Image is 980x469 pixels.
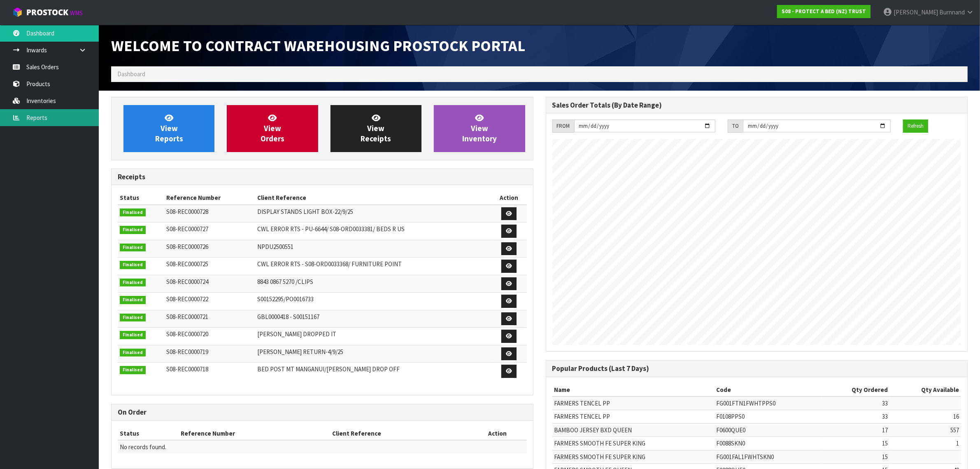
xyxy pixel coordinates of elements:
[462,113,497,144] span: View Inventory
[12,7,23,17] img: cube-alt.png
[552,423,714,436] td: BAMBOO JERSEY BXD QUEEN
[118,440,527,453] td: No records found.
[255,191,491,204] th: Client Reference
[166,313,208,321] span: S08-REC0000721
[257,260,402,268] span: CWL ERROR RTS - S08-ORD0033368/ FURNITURE POINT
[166,365,208,373] span: S08-REC0000718
[728,120,743,133] div: TO
[120,261,146,269] span: Finalised
[822,383,890,396] th: Qty Ordered
[714,383,822,396] th: Code
[118,408,527,416] h3: On Order
[120,314,146,322] span: Finalised
[822,410,890,423] td: 33
[890,410,961,423] td: 16
[257,295,314,303] span: S00152295/PO0016733
[120,279,146,287] span: Finalised
[166,330,208,338] span: S08-REC0000720
[782,8,866,15] strong: S08 - PROTECT A BED (NZ) TRUST
[257,365,400,373] span: BED POST MT MANGANUI/[PERSON_NAME] DROP OFF
[552,365,961,373] h3: Popular Products (Last 7 Days)
[822,437,890,450] td: 15
[714,396,822,410] td: FG001FTN1FWHTPPS0
[179,427,330,440] th: Reference Number
[552,396,714,410] td: FARMERS TENCEL PP
[120,296,146,304] span: Finalised
[155,113,183,144] span: View Reports
[111,36,525,55] span: Welcome to Contract Warehousing ProStock Portal
[118,427,179,440] th: Status
[120,366,146,374] span: Finalised
[120,244,146,252] span: Finalised
[118,191,164,204] th: Status
[890,437,961,450] td: 1
[330,427,468,440] th: Client Reference
[903,120,928,133] button: Refresh
[164,191,255,204] th: Reference Number
[166,295,208,303] span: S08-REC0000722
[257,278,313,286] span: 8843 0867 5270 /CLIPS
[257,313,319,321] span: GBL0000418 - S00151167
[117,70,145,78] span: Dashboard
[552,383,714,396] th: Name
[552,437,714,450] td: FARMERS SMOOTH FE SUPER KING
[120,209,146,217] span: Finalised
[822,423,890,436] td: 17
[227,105,318,152] a: ViewOrders
[257,208,353,216] span: DISPLAY STANDS LIGHT BOX-22/9/25
[120,226,146,234] span: Finalised
[890,383,961,396] th: Qty Available
[491,191,527,204] th: Action
[257,225,405,233] span: CWL ERROR RTS - PU-6644/ S08-ORD0033381/ BEDS R US
[166,278,208,286] span: S08-REC0000724
[890,423,961,436] td: 557
[166,208,208,216] span: S08-REC0000728
[26,7,68,18] span: ProStock
[123,105,214,152] a: ViewReports
[822,396,890,410] td: 33
[166,348,208,356] span: S08-REC0000719
[118,173,527,181] h3: Receipts
[70,9,83,17] small: WMS
[120,331,146,339] span: Finalised
[939,8,965,16] span: Burnnand
[257,348,343,356] span: [PERSON_NAME] RETURN-4/9/25
[468,427,527,440] th: Action
[166,260,208,268] span: S08-REC0000725
[552,120,574,133] div: FROM
[434,105,525,152] a: ViewInventory
[714,437,822,450] td: F0088SKN0
[552,101,961,109] h3: Sales Order Totals (By Date Range)
[331,105,421,152] a: ViewReceipts
[120,349,146,357] span: Finalised
[166,225,208,233] span: S08-REC0000727
[552,450,714,463] td: FARMERS SMOOTH FE SUPER KING
[261,113,284,144] span: View Orders
[166,243,208,251] span: S08-REC0000726
[822,450,890,463] td: 15
[257,330,336,338] span: [PERSON_NAME] DROPPED IT
[714,410,822,423] td: F0108PPS0
[894,8,938,16] span: [PERSON_NAME]
[257,243,293,251] span: NPDU2500551
[714,423,822,436] td: F0600QUE0
[552,410,714,423] td: FARMERS TENCEL PP
[714,450,822,463] td: FG001FAL1FWHTSKN0
[361,113,391,144] span: View Receipts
